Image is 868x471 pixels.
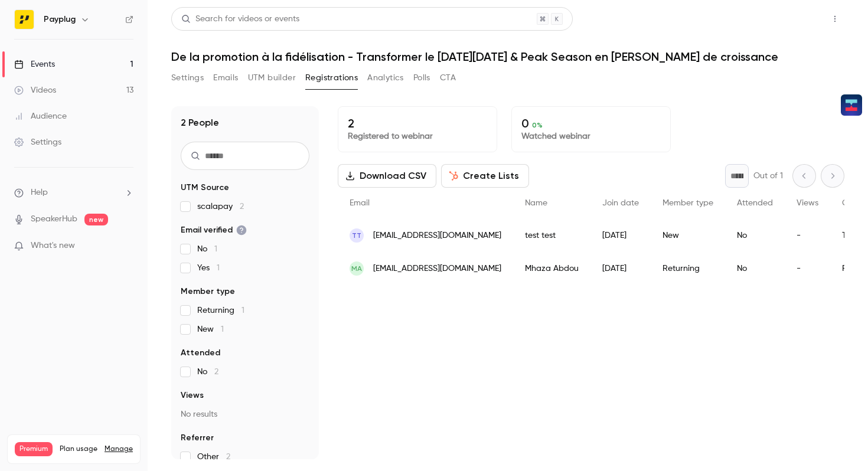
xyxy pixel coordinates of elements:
div: Audience [14,110,67,122]
span: UTM Source [181,182,229,194]
span: Referrer [181,432,214,444]
span: Help [31,187,48,199]
p: Watched webinar [521,130,661,142]
button: Registrations [305,68,358,87]
a: SpeakerHub [31,213,77,225]
div: No [725,219,785,252]
span: Returning [197,305,244,316]
div: Events [14,58,55,70]
p: 0 [521,116,661,130]
span: Email [350,199,370,207]
span: 1 [217,264,220,272]
p: No results [181,408,309,420]
span: 1 [221,325,224,333]
h1: 2 People [181,116,219,130]
h6: Payplug [44,14,76,25]
p: Registered to webinar [348,130,487,142]
span: What's new [31,240,75,252]
span: 1 [214,245,217,253]
span: 2 [214,368,218,376]
button: Create Lists [441,164,529,188]
span: Other [197,451,230,463]
span: 2 [226,453,230,461]
button: UTM builder [248,68,296,87]
div: Search for videos or events [181,13,299,25]
button: Analytics [367,68,404,87]
span: Plan usage [60,444,97,454]
span: Premium [15,442,53,456]
span: Views [181,390,204,401]
a: Manage [105,444,133,454]
span: Email verified [181,224,247,236]
div: test test [513,219,590,252]
span: Attended [737,199,773,207]
section: facet-groups [181,182,309,463]
div: No [725,252,785,285]
span: New [197,323,224,335]
p: 2 [348,116,487,130]
span: [EMAIL_ADDRESS][DOMAIN_NAME] [373,230,501,242]
span: 2 [240,202,244,211]
span: No [197,366,218,378]
div: Mhaza Abdou [513,252,590,285]
span: 1 [242,306,244,315]
div: Returning [651,252,725,285]
span: Member type [663,199,713,207]
button: Emails [213,68,238,87]
button: Download CSV [338,164,436,188]
span: Member type [181,286,235,297]
div: [DATE] [590,219,651,252]
span: Name [525,199,547,207]
button: CTA [440,68,456,87]
button: Polls [413,68,430,87]
iframe: Noticeable Trigger [119,241,133,251]
img: Payplug [15,10,34,29]
span: 0 % [532,121,543,129]
span: new [84,214,108,225]
span: MA [351,263,362,274]
div: - [785,252,830,285]
div: Settings [14,136,61,148]
div: New [651,219,725,252]
button: Share [769,7,816,31]
span: Views [797,199,818,207]
div: [DATE] [590,252,651,285]
div: - [785,219,830,252]
span: No [197,243,217,255]
div: Videos [14,84,56,96]
span: Attended [181,347,220,359]
span: [EMAIL_ADDRESS][DOMAIN_NAME] [373,263,501,275]
span: tt [352,230,361,241]
p: Out of 1 [753,170,783,182]
h1: De la promotion à la fidélisation - Transformer le [DATE][DATE] & Peak Season en [PERSON_NAME] de... [171,50,844,64]
button: Settings [171,68,204,87]
span: Yes [197,262,220,274]
li: help-dropdown-opener [14,187,133,199]
span: scalapay [197,201,244,212]
span: Join date [602,199,639,207]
